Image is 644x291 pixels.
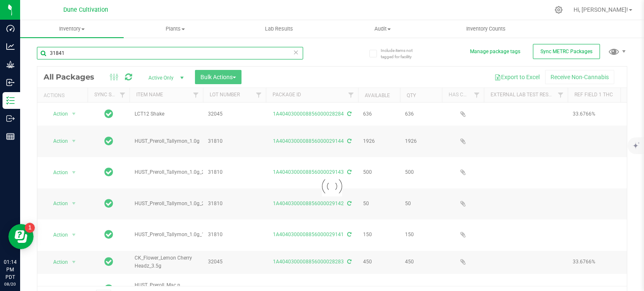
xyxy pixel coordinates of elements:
[25,223,35,233] iframe: Resource center unread badge
[6,96,15,105] inline-svg: Inventory
[4,258,16,281] p: 01:14 PM PDT
[124,20,227,38] a: Plants
[124,25,227,33] span: Plants
[227,20,331,38] a: Lab Results
[434,20,538,38] a: Inventory Counts
[293,47,299,58] span: Clear
[20,25,124,33] span: Inventory
[455,25,517,33] span: Inventory Counts
[6,24,15,33] inline-svg: Dashboard
[331,20,434,38] a: Audit
[20,20,124,38] a: Inventory
[6,42,15,51] inline-svg: Analytics
[6,132,15,141] inline-svg: Reports
[6,60,15,69] inline-svg: Grow
[37,47,303,59] input: Search Package ID, Item Name, SKU, Lot or Part Number...
[381,47,423,60] span: Include items not tagged for facility
[4,281,16,287] p: 08/20
[63,6,108,13] span: Dune Cultivation
[533,44,600,59] button: Sync METRC Packages
[470,48,520,55] button: Manage package tags
[553,6,564,14] div: Manage settings
[6,114,15,123] inline-svg: Outbound
[574,6,628,13] span: Hi, [PERSON_NAME]!
[331,25,434,33] span: Audit
[6,78,15,87] inline-svg: Inbound
[8,224,34,249] iframe: Resource center
[540,49,592,54] span: Sync METRC Packages
[254,25,304,33] span: Lab Results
